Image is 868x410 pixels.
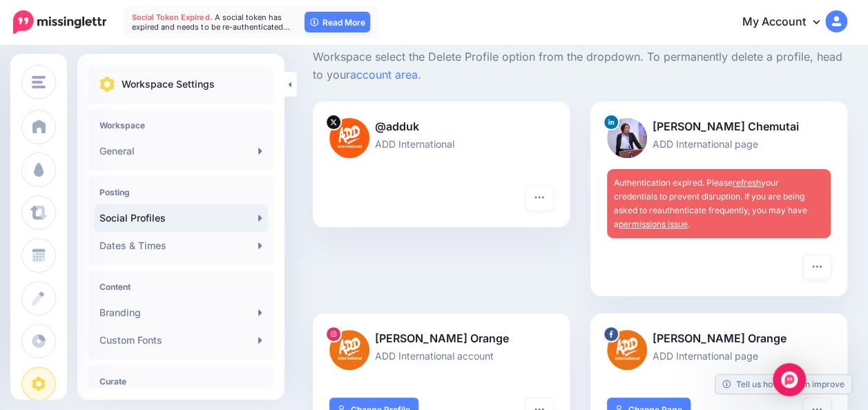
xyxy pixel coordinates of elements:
[773,363,806,396] div: Open Intercom Messenger
[99,77,115,92] img: settings.png
[13,10,106,34] img: Missinglettr
[619,219,688,229] a: permissions issue
[94,299,268,326] a: Branding
[329,330,369,370] img: 101541762_197894114676958_3451486202111197184_n-bsa137734.jpg
[94,326,268,354] a: Custom Fonts
[729,6,847,39] a: My Account
[99,187,262,197] h4: Posting
[329,330,553,348] p: [PERSON_NAME] Orange
[607,118,647,158] img: 1604034002141-79341.png
[329,136,553,152] p: ADD International
[329,118,369,158] img: HXxOR9Vp-77495.jpg
[599,32,611,46] b: 10
[132,12,289,32] span: A social token has expired and needs to be re-authenticated…
[389,32,407,46] b: Pro
[132,12,212,22] span: Social Token Expired.
[99,120,262,130] h4: Workspace
[607,348,831,364] p: ADD International page
[329,348,553,364] p: ADD International account
[607,136,831,152] p: ADD International page
[313,30,847,84] p: You are on the plan which means you can add up to social profiles. To unlink a profile from this ...
[329,118,553,136] p: @adduk
[94,232,268,260] a: Dates & Times
[607,118,831,136] p: [PERSON_NAME] Chemutai
[305,12,370,32] a: Read More
[94,204,268,232] a: Social Profiles
[99,282,262,292] h4: Content
[122,76,215,92] p: Workspace Settings
[99,376,262,387] h4: Curate
[607,330,831,348] p: [PERSON_NAME] Orange
[32,76,46,88] img: menu.png
[607,330,647,370] img: 310241185_473984871427521_4578134338868610585_n-bsa137731.png
[614,177,807,229] span: Authentication expired. Please your credentials to prevent disruption. If you are being asked to ...
[715,375,851,393] a: Tell us how we can improve
[733,177,761,188] a: refresh
[94,137,268,165] a: General
[350,68,418,81] a: account area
